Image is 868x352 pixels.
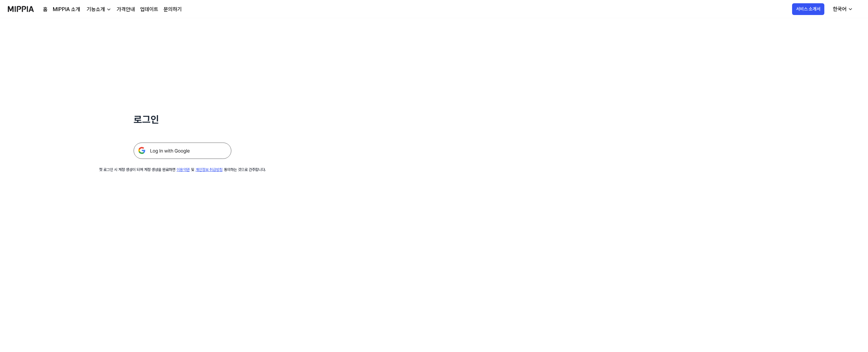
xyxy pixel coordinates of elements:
div: 첫 로그인 시 계정 생성이 되며 계정 생성을 완료하면 및 동의하는 것으로 간주합니다. [99,167,266,173]
div: 한국어 [832,5,848,13]
a: 문의하기 [164,6,182,13]
a: 가격안내 [117,6,135,13]
img: 구글 로그인 버튼 [134,143,231,159]
a: MIPPIA 소개 [53,6,80,13]
a: 이용약관 [177,167,190,172]
a: 개인정보 취급방침 [195,167,223,172]
button: 기능소개 [85,6,111,13]
div: 기능소개 [85,6,106,13]
img: down [106,7,111,12]
a: 홈 [43,6,48,13]
button: 서비스 소개서 [792,3,824,15]
a: 업데이트 [140,6,158,13]
button: 한국어 [828,3,857,16]
h1: 로그인 [134,112,231,127]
